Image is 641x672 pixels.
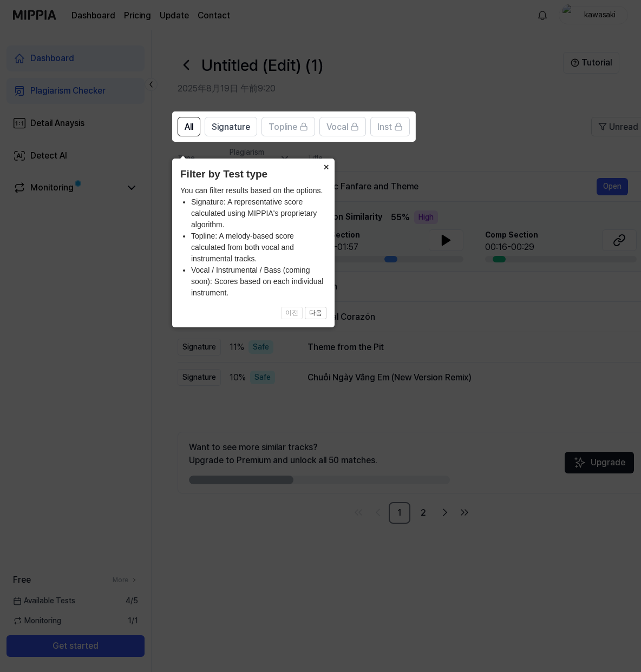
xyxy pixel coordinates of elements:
span: Vocal [326,121,348,134]
span: All [185,121,193,134]
button: Close [317,159,335,174]
header: Filter by Test type [180,167,326,182]
li: Topline: A melody-based score calculated from both vocal and instrumental tracks. [191,230,326,265]
span: Signature [212,121,250,134]
button: 다음 [305,307,326,320]
div: You can filter results based on the options. [180,185,326,299]
button: Topline [261,117,315,136]
button: All [178,117,200,136]
button: Signature [205,117,257,136]
li: Signature: A representative score calculated using MIPPIA's proprietary algorithm. [191,196,326,230]
span: Inst [377,121,392,134]
button: Vocal [319,117,366,136]
span: Topline [269,121,297,134]
li: Vocal / Instrumental / Bass (coming soon): Scores based on each individual instrument. [191,265,326,299]
button: Inst [370,117,410,136]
